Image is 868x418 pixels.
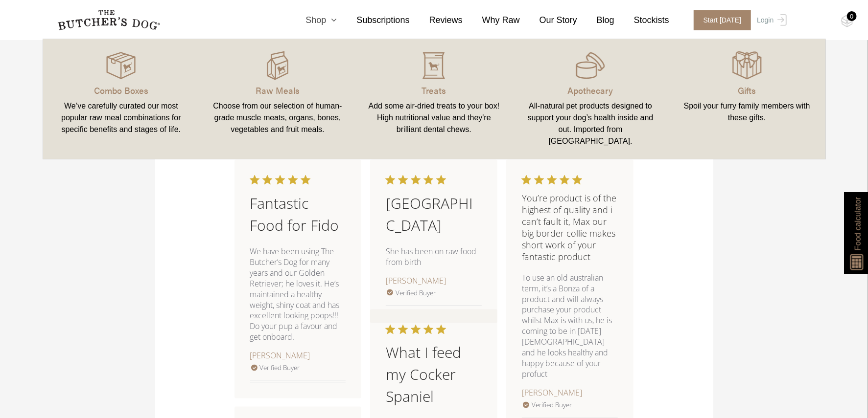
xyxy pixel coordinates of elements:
span: Verified Buyer [396,288,436,297]
a: Reviews [410,14,463,27]
span: [PERSON_NAME] [522,388,582,398]
span: [PERSON_NAME] [250,351,310,361]
a: Start [DATE] [684,10,755,30]
span: Verified Buyer [260,364,300,373]
span: [PERSON_NAME] [386,275,446,286]
div: 0 [847,11,857,21]
a: Stockists [614,14,669,27]
a: Combo Boxes We’ve carefully curated our most popular raw meal combinations for specific benefits ... [43,49,200,149]
a: Shop [286,14,337,27]
strong: What I feed my Cocker Spaniel [386,343,461,407]
a: Why Raw [463,14,520,27]
div: 5 out of 5 stars [522,176,582,184]
a: Raw Meals Choose from our selection of human-grade muscle meats, organs, bones, vegetables and fr... [199,49,356,149]
span: Food calculator [852,197,864,250]
span: Start [DATE] [694,10,751,30]
a: Our Story [520,14,577,27]
a: Treats Add some air-dried treats to your box! High nutritional value and they're brilliant dental... [356,49,513,149]
a: Apothecary All-natural pet products designed to support your dog’s health inside and out. Importe... [512,49,669,149]
span: Verified Buyer [532,401,572,410]
div: 5 out of 5 stars [250,176,310,184]
a: Subscriptions [337,14,409,27]
p: Raw Meals [211,84,344,97]
p: Gifts [680,84,814,97]
p: Apothecary [524,84,657,97]
div: Spoil your furry family members with these gifts. [680,100,814,124]
div: All-natural pet products designed to support your dog’s health inside and out. Imported from [GEO... [524,100,657,147]
div: 5 out of 5 stars [386,176,446,184]
div: Choose from our selection of human-grade muscle meats, organs, bones, vegetables and fruit meals. [211,100,344,135]
strong: You’re product is of the highest of quality and i can’t fault it, Max our big border collie makes... [522,192,616,263]
div: Add some air-dried treats to your box! High nutritional value and they're brilliant dental chews. [368,100,501,135]
a: Login [754,10,786,30]
div: We’ve carefully curated our most popular raw meal combinations for specific benefits and stages o... [55,100,188,135]
p: Treats [368,84,501,97]
a: Blog [577,14,614,27]
strong: [GEOGRAPHIC_DATA] [386,193,473,235]
p: Combo Boxes [55,84,188,97]
strong: Fantastic Food for Fido [250,193,339,235]
a: Gifts Spoil your furry family members with these gifts. [669,49,825,149]
div: 5 out of 5 stars [386,325,446,334]
img: TBD_Cart-Empty.png [841,15,853,27]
